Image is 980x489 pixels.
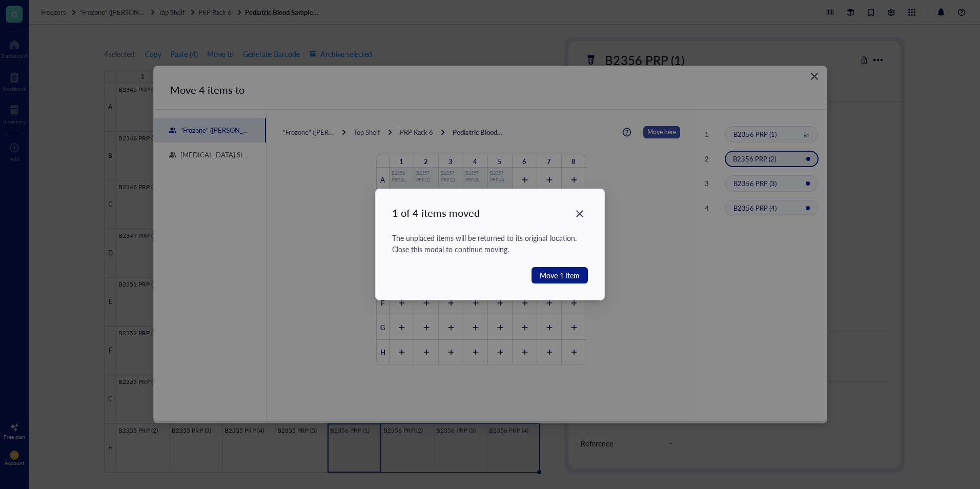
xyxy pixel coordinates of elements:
[392,206,480,220] div: 1 of 4 items moved
[571,206,588,222] button: Close
[392,232,588,255] div: The unplaced items will be returned to its original location. Close this modal to continue moving.
[540,270,580,281] span: Move 1 item
[571,208,588,220] span: Close
[532,267,588,283] button: Move 1 item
